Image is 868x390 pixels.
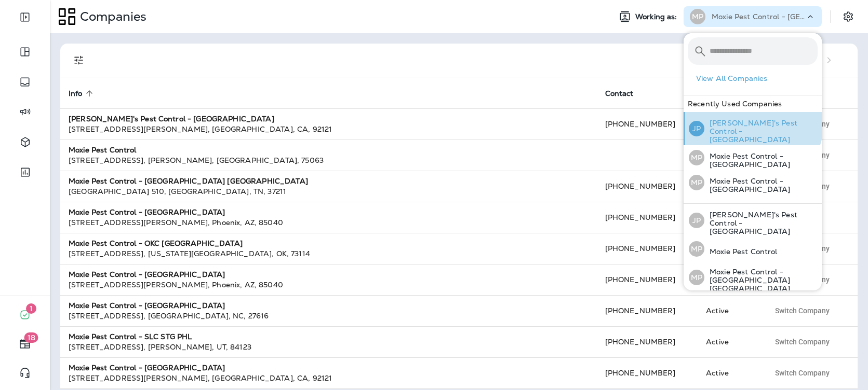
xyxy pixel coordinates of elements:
[10,304,39,325] button: 1
[605,89,647,98] span: Contact
[690,9,705,24] div: MP
[10,333,39,354] button: 18
[689,150,704,165] div: MP
[69,311,589,321] div: [STREET_ADDRESS] , [GEOGRAPHIC_DATA] , NC , 27616
[635,12,679,21] span: Working as:
[698,326,761,357] td: Active
[69,124,589,134] div: [STREET_ADDRESS][PERSON_NAME] , [GEOGRAPHIC_DATA] , CA , 92121
[69,207,225,217] strong: Moxie Pest Control - [GEOGRAPHIC_DATA]
[69,363,225,372] strong: Moxie Pest Control - [GEOGRAPHIC_DATA]
[69,145,137,155] strong: Moxie Pest Control
[689,270,704,285] div: MP
[689,241,704,257] div: MP
[704,152,818,169] p: Moxie Pest Control - [GEOGRAPHIC_DATA]
[597,233,698,264] td: [PHONE_NUMBER]
[69,373,589,383] div: [STREET_ADDRESS][PERSON_NAME] , [GEOGRAPHIC_DATA] , CA , 92121
[597,108,698,140] td: [PHONE_NUMBER]
[684,204,822,237] button: JP[PERSON_NAME]'s Pest Control - [GEOGRAPHIC_DATA]
[704,211,818,235] p: [PERSON_NAME]'s Pest Control - [GEOGRAPHIC_DATA]
[597,295,698,326] td: [PHONE_NUMBER]
[704,247,778,256] p: Moxie Pest Control
[775,307,830,314] span: Switch Company
[76,9,146,24] p: Companies
[69,50,89,71] button: Filters
[684,145,822,170] button: MPMoxie Pest Control - [GEOGRAPHIC_DATA]
[24,332,38,343] span: 18
[605,89,634,98] span: Contact
[839,7,858,26] button: Settings
[597,357,698,388] td: [PHONE_NUMBER]
[69,176,308,186] strong: Moxie Pest Control - [GEOGRAPHIC_DATA] [GEOGRAPHIC_DATA]
[775,338,830,345] span: Switch Company
[69,89,96,98] span: Info
[69,186,589,197] div: [GEOGRAPHIC_DATA] 510 , [GEOGRAPHIC_DATA] , TN , 37211
[684,112,822,145] button: JP[PERSON_NAME]'s Pest Control - [GEOGRAPHIC_DATA]
[769,365,835,381] button: Switch Company
[69,332,192,341] strong: Moxie Pest Control - SLC STG PHL
[69,217,589,228] div: [STREET_ADDRESS][PERSON_NAME] , Phoenix , AZ , 85040
[684,261,822,294] button: MPMoxie Pest Control - [GEOGRAPHIC_DATA] [GEOGRAPHIC_DATA]
[698,295,761,326] td: Active
[692,71,822,87] button: View All Companies
[69,89,83,98] span: Info
[689,175,704,190] div: MP
[689,213,704,228] div: JP
[684,170,822,195] button: MPMoxie Pest Control - [GEOGRAPHIC_DATA]
[10,7,39,27] button: Expand Sidebar
[689,121,704,136] div: JP
[698,357,761,388] td: Active
[775,369,830,377] span: Switch Company
[69,114,274,123] strong: [PERSON_NAME]'s Pest Control - [GEOGRAPHIC_DATA]
[69,280,589,290] div: [STREET_ADDRESS][PERSON_NAME] , Phoenix , AZ , 85040
[69,301,225,310] strong: Moxie Pest Control - [GEOGRAPHIC_DATA]
[704,119,818,144] p: [PERSON_NAME]'s Pest Control - [GEOGRAPHIC_DATA]
[684,237,822,261] button: MPMoxie Pest Control
[69,239,243,248] strong: Moxie Pest Control - OKC [GEOGRAPHIC_DATA]
[26,303,36,314] span: 1
[712,12,805,21] p: Moxie Pest Control - [GEOGRAPHIC_DATA]
[769,334,835,350] button: Switch Company
[704,268,818,292] p: Moxie Pest Control - [GEOGRAPHIC_DATA] [GEOGRAPHIC_DATA]
[597,202,698,233] td: [PHONE_NUMBER]
[597,326,698,357] td: [PHONE_NUMBER]
[769,303,835,318] button: Switch Company
[684,95,822,112] div: Recently Used Companies
[69,270,225,279] strong: Moxie Pest Control - [GEOGRAPHIC_DATA]
[597,171,698,202] td: [PHONE_NUMBER]
[69,342,589,352] div: [STREET_ADDRESS] , [PERSON_NAME] , UT , 84123
[69,155,589,165] div: [STREET_ADDRESS] , [PERSON_NAME] , [GEOGRAPHIC_DATA] , 75063
[597,264,698,295] td: [PHONE_NUMBER]
[69,248,589,259] div: [STREET_ADDRESS] , [US_STATE][GEOGRAPHIC_DATA] , OK , 73114
[704,177,818,193] p: Moxie Pest Control - [GEOGRAPHIC_DATA]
